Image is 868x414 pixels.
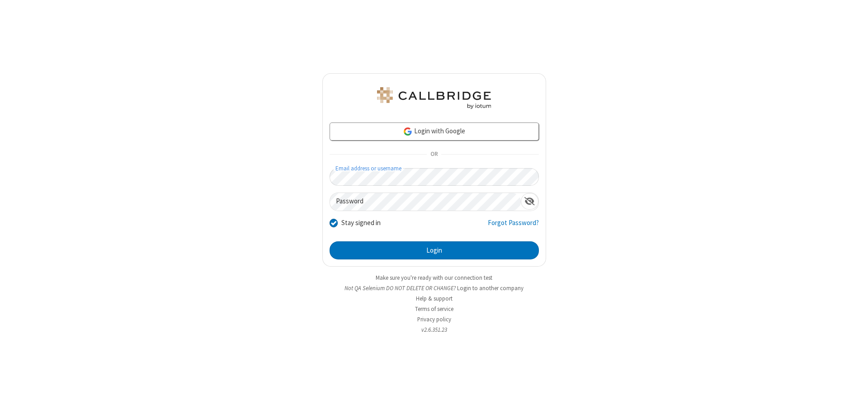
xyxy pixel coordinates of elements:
input: Email address or username [330,168,539,186]
button: Login to another company [457,284,524,292]
a: Make sure you're ready with our connection test [376,274,492,282]
a: Forgot Password? [488,218,539,235]
div: Show password [521,193,538,210]
li: Not QA Selenium DO NOT DELETE OR CHANGE? [322,284,546,292]
iframe: Chat [845,390,861,408]
input: Password [330,193,521,211]
a: Privacy policy [417,315,451,323]
a: Login with Google [330,122,539,141]
img: google-icon.png [403,127,413,136]
label: Stay signed in [341,218,381,228]
a: Help & support [416,295,453,302]
button: Login [330,241,539,259]
img: QA Selenium DO NOT DELETE OR CHANGE [375,87,493,109]
li: v2.6.351.23 [322,325,546,334]
a: Terms of service [415,305,453,313]
span: OR [427,148,441,161]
